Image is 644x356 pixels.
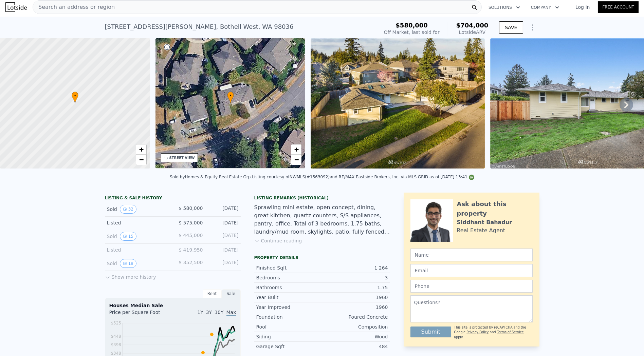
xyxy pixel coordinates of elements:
button: View historical data [120,232,136,241]
div: Year Improved [256,304,322,311]
div: Poured Concrete [322,314,388,320]
button: View historical data [120,259,136,268]
span: 10Y [215,310,223,315]
input: Name [410,249,533,261]
div: Listing courtesy of NWMLS (#1563092) and RE/MAX Eastside Brokers, Inc. via MLS GRID as of [DATE] ... [252,175,474,179]
a: Log In [567,4,598,11]
span: $580,000 [395,22,428,29]
div: Sold [107,205,167,214]
div: LISTING & SALE HISTORY [105,195,241,202]
span: $ 575,000 [179,220,203,225]
div: Ask about this property [457,199,533,218]
tspan: $448 [111,334,121,339]
div: Composition [322,323,388,330]
button: Show Options [526,21,539,34]
div: 1960 [322,294,388,301]
div: 1 264 [322,264,388,271]
div: [DATE] [208,246,239,253]
div: 1.75 [322,284,388,291]
img: Sale: 128198756 Parcel: 103457304 [311,38,485,169]
div: Sold by Homes & Equity Real Estate Grp . [170,175,252,179]
div: Sprawling mini estate, open concept, dining, great kitchen, quartz counters, S/S appliances, pant... [254,203,390,236]
button: Solutions [483,1,526,14]
div: 1960 [322,304,388,311]
div: Lotside ARV [456,29,489,36]
div: Property details [254,255,390,260]
div: Real Estate Agent [457,226,505,235]
div: • [227,92,234,103]
div: [DATE] [208,219,239,226]
tspan: $398 [111,342,121,347]
a: Privacy Policy [466,330,489,334]
div: STREET VIEW [169,155,195,160]
span: $ 352,500 [179,260,203,265]
button: Company [526,1,565,14]
tspan: $348 [111,351,121,356]
div: Houses Median Sale [109,302,236,309]
span: $ 580,000 [179,205,203,211]
span: 1Y [197,310,203,315]
div: Bathrooms [256,284,322,291]
div: Siding [256,333,322,340]
div: This site is protected by reCAPTCHA and the Google and apply. [454,325,532,340]
span: • [72,93,78,99]
span: $ 419,950 [179,247,203,253]
div: Year Built [256,294,322,301]
div: Off Market, last sold for [384,29,440,36]
div: Listed [107,246,167,253]
span: Search an address or region [33,3,115,11]
input: Email [410,264,533,277]
span: 3Y [206,310,212,315]
div: Roof [256,323,322,330]
button: SAVE [499,21,523,34]
input: Phone [410,280,533,293]
div: 484 [322,343,388,350]
span: − [139,155,143,164]
button: View historical data [120,205,136,214]
a: Zoom out [291,155,301,165]
a: Terms of Service [497,330,524,334]
button: Show more history [105,271,156,280]
tspan: $525 [111,321,121,325]
div: 3 [322,274,388,281]
div: [STREET_ADDRESS][PERSON_NAME] , Bothell West , WA 98036 [105,22,294,32]
div: Rent [203,289,222,298]
span: − [294,155,299,164]
a: Zoom in [291,144,301,155]
div: [DATE] [208,205,239,214]
span: + [294,145,299,154]
div: Finished Sqft [256,264,322,271]
div: Listing Remarks (Historical) [254,195,390,201]
span: Max [226,310,236,316]
a: Zoom out [136,155,146,165]
div: • [72,92,78,103]
div: Siddhant Bahadur [457,218,512,226]
a: Free Account [598,1,639,13]
div: Foundation [256,314,322,320]
div: Garage Sqft [256,343,322,350]
span: $ 445,000 [179,233,203,238]
button: Continue reading [254,237,302,244]
span: • [227,93,234,99]
div: Listed [107,219,167,226]
span: $704,000 [456,22,489,29]
div: Bedrooms [256,274,322,281]
span: + [139,145,143,154]
div: [DATE] [208,232,239,241]
div: Sold [107,259,167,268]
div: Price per Square Foot [109,309,173,320]
img: Lotside [5,2,27,12]
div: Wood [322,333,388,340]
a: Zoom in [136,144,146,155]
div: [DATE] [208,259,239,268]
img: NWMLS Logo [469,175,474,180]
div: Sale [222,289,241,298]
button: Submit [410,327,452,337]
div: Sold [107,232,167,241]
